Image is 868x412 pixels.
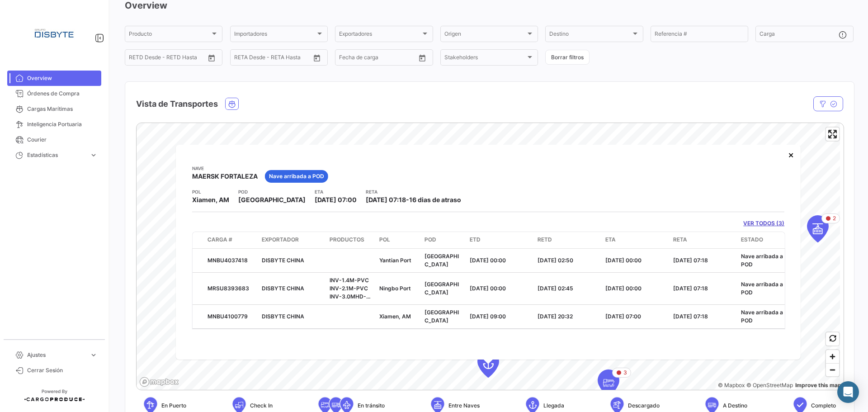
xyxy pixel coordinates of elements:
[826,350,839,363] button: Zoom in
[204,232,258,248] datatable-header-cell: Carga #
[27,351,86,359] span: Ajustes
[673,284,708,291] span: [DATE] 07:18
[27,366,98,374] span: Cerrar Sesión
[470,256,506,263] span: [DATE] 00:00
[238,188,306,195] app-card-info-title: POD
[741,308,783,323] span: Nave arribada a POD
[605,235,616,243] span: ETA
[208,256,255,264] div: MNBU4037418
[7,86,101,101] a: Órdenes de Compra
[837,381,859,403] div: Abrir Intercom Messenger
[673,313,708,319] span: [DATE] 07:18
[409,196,461,204] span: 16 dias de atraso
[826,128,839,141] button: Enter fullscreen
[330,293,371,308] span: INV-3.0MHD-PVC
[598,369,619,397] div: Map marker
[234,56,250,62] input: Desde
[226,98,238,109] button: Ocean
[250,402,273,410] span: Check In
[379,256,411,263] span: Yantian Port
[723,402,747,410] span: A Destino
[811,402,836,410] span: Completo
[406,196,409,204] span: -
[415,51,429,65] button: Open calendar
[339,32,420,38] span: Exportadores
[262,313,304,319] span: DISBYTE CHINA
[269,172,324,180] span: Nave arribada a POD
[425,235,436,243] span: POD
[208,235,232,243] span: Carga #
[192,195,229,204] span: Xiamen, AM
[538,284,573,291] span: [DATE] 02:45
[366,188,461,195] app-card-info-title: RETA
[421,232,466,248] datatable-header-cell: POD
[741,252,783,267] span: Nave arribada a POD
[129,32,210,38] span: Producto
[746,382,793,388] a: OpenStreetMap
[257,56,293,62] input: Hasta
[262,235,299,243] span: Exportador
[538,235,552,243] span: RETD
[192,172,258,181] span: MAERSK FORTALEZA
[470,235,481,243] span: ETD
[628,402,660,410] span: Descargado
[137,123,840,391] canvas: Map
[315,188,357,195] app-card-info-title: ETA
[258,232,326,248] datatable-header-cell: Exportador
[470,313,506,319] span: [DATE] 09:00
[826,364,839,376] span: Zoom out
[470,284,506,291] span: [DATE] 00:00
[673,235,687,243] span: RETA
[673,256,708,263] span: [DATE] 07:18
[330,284,368,291] span: INV-2.1M-PVC
[545,50,590,65] button: Borrar filtros
[151,56,188,62] input: Hasta
[330,235,364,243] span: Productos
[7,132,101,147] a: Courier
[605,313,641,319] span: [DATE] 07:00
[718,382,745,388] a: Mapbox
[795,382,841,388] a: Map feedback
[262,284,304,291] span: DISBYTE CHINA
[538,313,573,319] span: [DATE] 20:32
[330,276,369,283] span: INV-1.4M-PVC
[623,369,627,377] span: 3
[208,312,255,320] div: MNBU4100779
[27,120,98,128] span: Inteligencia Portuaria
[833,214,836,223] span: 2
[477,350,499,378] div: Map marker
[90,151,98,159] span: expand_more
[782,146,800,164] button: Close popup
[602,232,670,248] datatable-header-cell: ETA
[366,196,406,204] span: [DATE] 07:18
[605,284,642,291] span: [DATE] 00:00
[538,256,573,263] span: [DATE] 02:50
[262,256,304,263] span: DISBYTE CHINA
[234,32,316,38] span: Importadores
[192,165,258,172] app-card-info-title: Nave
[7,117,101,132] a: Inteligencia Portuaria
[605,256,642,263] span: [DATE] 00:00
[27,74,98,82] span: Overview
[339,56,355,62] input: Desde
[205,51,218,65] button: Open calendar
[27,90,98,98] span: Órdenes de Compra
[807,215,829,242] div: Map marker
[27,105,98,113] span: Cargas Marítimas
[425,280,459,295] span: [GEOGRAPHIC_DATA]
[139,377,179,387] a: Mapbox logo
[379,313,411,319] span: Xiamen, AM
[7,71,101,86] a: Overview
[358,402,385,410] span: En tránsito
[741,280,783,295] span: Nave arribada a POD
[310,51,324,65] button: Open calendar
[192,188,229,195] app-card-info-title: POL
[670,232,737,248] datatable-header-cell: RETA
[326,232,376,248] datatable-header-cell: Productos
[129,56,145,62] input: Desde
[379,284,411,291] span: Ningbo Port
[448,402,480,410] span: Entre Naves
[32,11,77,56] img: Logo+disbyte.jpeg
